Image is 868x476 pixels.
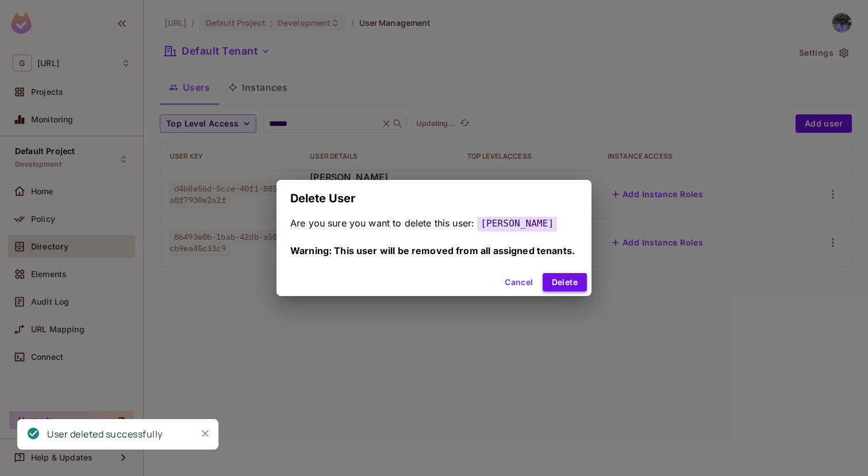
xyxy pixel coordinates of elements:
button: Delete [543,273,587,291]
span: Warning: This user will be removed from all assigned tenants. [290,245,575,256]
span: [PERSON_NAME] [477,215,557,232]
button: Close [197,425,214,442]
button: Cancel [500,273,537,291]
h2: Delete User [276,180,592,217]
span: Are you sure you want to delete this user: [290,217,474,229]
div: User deleted successfully [47,427,163,442]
